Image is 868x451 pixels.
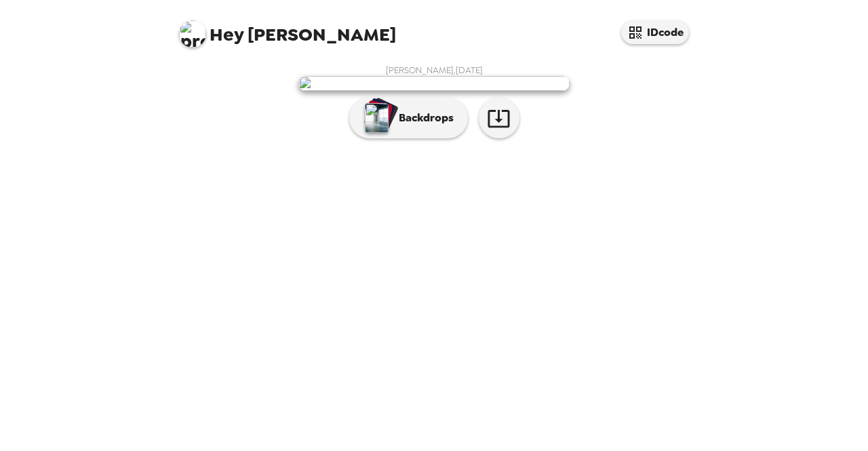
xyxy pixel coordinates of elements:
[298,76,570,91] img: user
[392,110,454,126] p: Backdrops
[179,20,206,47] img: profile pic
[210,22,243,47] span: Hey
[621,20,689,44] button: IDcode
[179,14,396,44] span: [PERSON_NAME]
[386,64,483,76] span: [PERSON_NAME] , [DATE]
[349,98,468,138] button: Backdrops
